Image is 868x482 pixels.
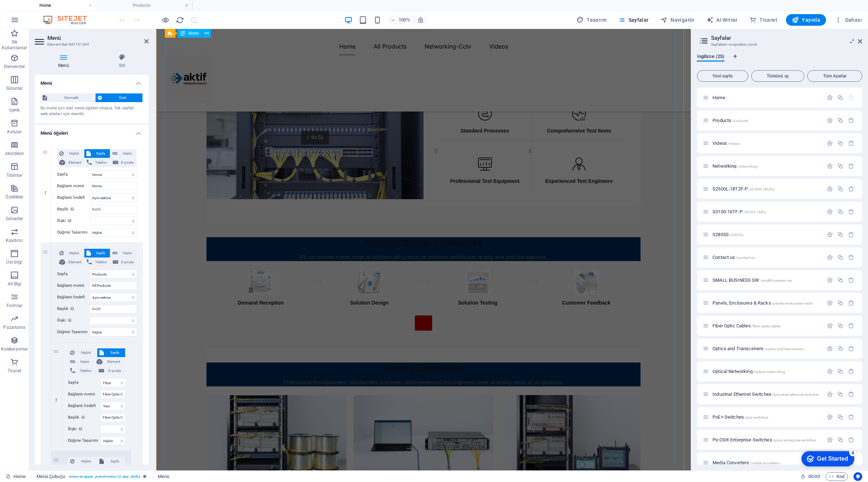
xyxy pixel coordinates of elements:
span: /panels-enclosures-racks [772,301,813,305]
div: S2500L-18T2F-P/s2500l-18t2f-p [710,186,823,191]
span: Sayfa [106,457,123,466]
button: Hiçbiri [57,149,84,158]
span: Kod [829,472,844,481]
div: PoE+ Switches/poe-switches [710,415,823,419]
label: Başlık [68,413,101,422]
h4: Menü [35,75,149,88]
span: /media-converters [750,461,779,465]
button: Sayfalar [615,14,652,26]
p: Koleksiyonlar [1,346,28,352]
span: Otomatik [49,93,93,102]
div: Get Started 4 items remaining, 20% complete [6,4,59,19]
span: /poe-switches [745,415,768,419]
div: Ayarlar [827,300,833,306]
span: /s2500l-18t2f-p [748,187,775,191]
button: Sayfa [97,348,125,357]
button: Hiçbiri [68,348,97,357]
div: Çoğalt [837,437,843,443]
h3: Sayfalarını ve ayarlarını yönet [711,41,848,48]
div: Optics and Transceivers/optics-and-transceivers [710,346,823,351]
div: Ayarlar [827,140,833,146]
span: Tümünü aç [754,74,801,78]
span: /s2805s [729,233,744,237]
span: / [726,96,727,100]
span: Sayfayı açmak için tıkla [712,141,740,146]
div: Ayarlar [827,323,833,329]
span: /videos [728,142,740,146]
nav: breadcrumb [37,472,170,481]
span: Tasarım [576,16,607,24]
input: Başlık [101,413,125,422]
div: Çoğalt [837,231,843,238]
button: Harici [110,249,137,257]
div: Sil [848,345,854,352]
div: Çoğalt [837,277,843,283]
button: Sayfa [84,249,110,257]
em: 1 [51,397,61,403]
div: Ayarlar [827,163,833,169]
em: 1 [40,190,50,196]
div: Ayarlar [827,437,833,443]
button: Hiçbiri [68,457,97,466]
span: Sayfalar [618,16,649,24]
span: Sayfa [93,249,108,257]
span: /industrial-ethernet-switches [772,393,819,397]
span: Sayfayı açmak için tıkla [712,437,816,443]
div: Media Converters/media-converters [710,460,823,465]
div: Home/ [710,95,823,100]
div: Çoğalt [837,368,843,374]
button: AI Writer [703,14,741,26]
button: Navigatör [658,14,698,26]
div: Industrial Ethernet Switches/industrial-ethernet-switches [710,392,823,397]
span: Dahası [835,16,862,24]
div: Ayarlar [827,368,833,374]
input: Bağlantı metni... [90,182,137,190]
button: Element [57,258,84,267]
div: Başlangıç sayfası silinemez [848,95,854,101]
p: Görseller [6,216,23,222]
span: Harici [120,149,135,158]
div: Ayarlar [827,414,833,420]
p: Ticaret [8,368,21,374]
div: Sil [848,209,854,215]
span: Optical Networking [712,369,785,374]
div: Sil [848,254,854,260]
button: 100% [388,16,413,24]
div: Bu menü için özel menü öğeleri oluştur. Tek sayfalı web siteleri için önerilir. [41,105,143,117]
span: /networking [737,164,758,168]
span: /fiber-optic-cables [752,324,781,328]
label: İlişki [57,316,90,325]
label: Bağlantı hedefi [57,193,90,202]
span: Özel [104,93,140,102]
button: Ön izleme modundan çıkıp düzenlemeye devam etmek için buraya tıklayın [161,16,170,24]
span: : [813,474,814,479]
h4: Stil [95,54,149,69]
label: Sayfa [68,378,101,387]
div: Sil [848,323,854,329]
h4: Menü öğeleri [35,125,149,138]
span: Harici [77,357,92,366]
p: Özellikler [5,194,23,200]
span: Hiçbiri [66,249,82,257]
button: E-posta [111,258,137,267]
p: Kaydırıcı [6,238,23,243]
span: Telefon [94,158,108,167]
div: Sil [848,391,854,397]
label: Sayfa [57,270,90,278]
label: Düğme Tasarımı [68,436,101,445]
div: Çoğalt [837,254,843,260]
span: S3100-16TF-P [712,209,766,214]
button: Hiçbiri [57,249,84,257]
label: Bağlantı hedefi [68,402,101,410]
button: Yayınla [786,14,826,26]
input: Bağlantı metni... [90,281,137,290]
span: AI Writer [706,16,738,24]
div: Ayarlar [827,391,833,397]
span: Harici [120,249,135,257]
div: Sil [848,414,854,420]
div: Çoğalt [837,95,843,101]
div: 4 [54,1,61,9]
div: Sil [848,368,854,374]
label: Sayfa [57,170,90,179]
span: E-posta [120,258,135,267]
